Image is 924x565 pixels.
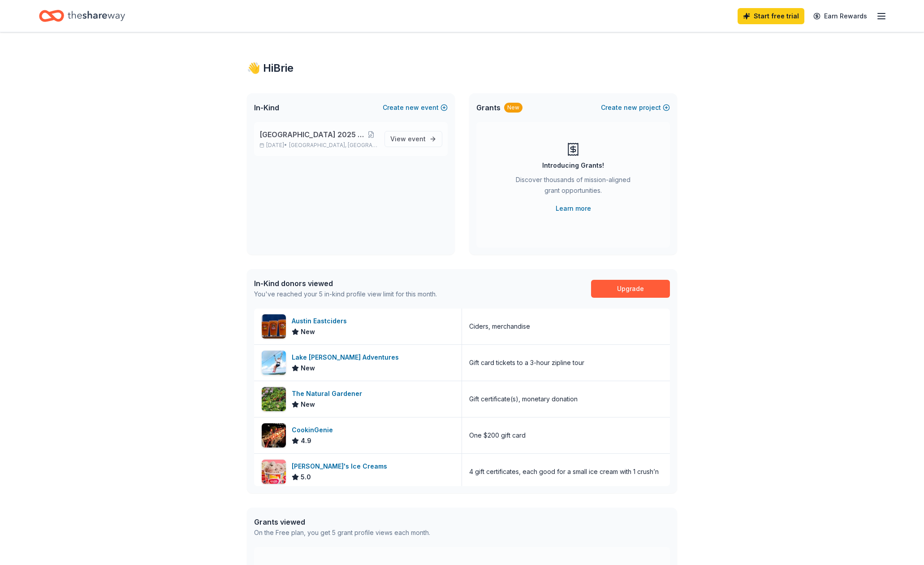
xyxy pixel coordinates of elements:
[301,435,311,446] span: 4.9
[262,351,286,375] img: Image for Lake Travis Zipline Adventures
[292,316,350,326] div: Austin Eastciders
[406,102,419,113] span: new
[624,102,637,113] span: new
[383,102,448,113] button: Createnewevent
[259,129,364,140] span: [GEOGRAPHIC_DATA] 2025 Silent Auction
[254,278,437,289] div: In-Kind donors viewed
[262,423,286,448] img: Image for CookinGenie
[254,527,430,538] div: On the Free plan, you get 5 grant profile views each month.
[292,352,402,363] div: Lake [PERSON_NAME] Adventures
[556,203,591,214] a: Learn more
[601,102,670,113] button: Createnewproject
[738,8,804,24] a: Start free trial
[289,142,377,149] span: [GEOGRAPHIC_DATA], [GEOGRAPHIC_DATA]
[301,326,315,337] span: New
[259,142,377,149] p: [DATE] •
[262,314,286,339] img: Image for Austin Eastciders
[39,5,125,26] a: Home
[469,430,526,441] div: One $200 gift card
[469,466,659,477] div: 4 gift certificates, each good for a small ice cream with 1 crush’n
[408,135,426,143] span: event
[808,8,872,24] a: Earn Rewards
[504,103,522,113] div: New
[247,61,677,75] div: 👋 Hi Brie
[384,131,442,147] a: View event
[301,472,311,482] span: 5.0
[292,461,391,472] div: [PERSON_NAME]'s Ice Creams
[262,460,286,484] img: Image for Amy's Ice Creams
[469,357,584,368] div: Gift card tickets to a 3-hour zipline tour
[476,102,501,113] span: Grants
[469,321,530,332] div: Ciders, merchandise
[542,160,604,171] div: Introducing Grants!
[254,289,437,300] div: You've reached your 5 in-kind profile view limit for this month.
[591,280,670,298] a: Upgrade
[262,387,286,411] img: Image for The Natural Gardener
[512,174,634,200] div: Discover thousands of mission-aligned grant opportunities.
[254,102,279,113] span: In-Kind
[469,394,578,404] div: Gift certificate(s), monetary donation
[301,399,315,410] span: New
[254,517,430,527] div: Grants viewed
[390,134,426,144] span: View
[301,363,315,374] span: New
[292,425,337,435] div: CookinGenie
[292,388,366,399] div: The Natural Gardener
